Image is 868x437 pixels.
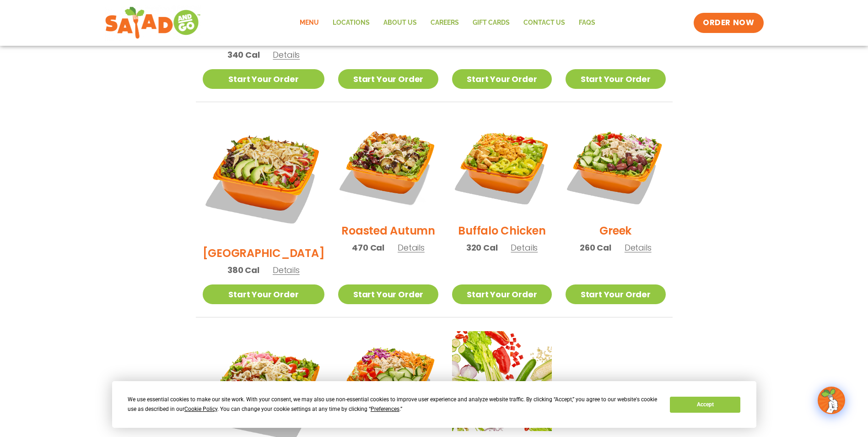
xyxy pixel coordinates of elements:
a: Start Your Order [338,284,438,304]
button: Accept [670,397,740,413]
span: 470 Cal [352,241,384,254]
span: 320 Cal [466,241,498,254]
span: Cookie Policy [184,406,217,412]
span: Details [511,242,538,253]
img: Product photo for BBQ Ranch Salad [203,116,325,238]
img: new-SAG-logo-768×292 [105,5,201,41]
a: ORDER NOW [694,13,763,33]
h2: Buffalo Chicken [458,223,545,239]
div: Cookie Consent Prompt [112,381,756,428]
a: FAQs [572,12,602,33]
a: Start Your Order [338,69,438,89]
a: Start Your Order [452,284,552,304]
span: Details [625,242,652,253]
a: Careers [424,12,466,33]
img: Product photo for Build Your Own [452,331,552,431]
img: Product photo for Roasted Autumn Salad [338,116,438,216]
h2: [GEOGRAPHIC_DATA] [203,245,325,261]
nav: Menu [293,12,602,33]
span: ORDER NOW [703,17,754,28]
h2: Greek [599,223,631,239]
a: Start Your Order [566,284,665,304]
a: Locations [326,12,377,33]
a: GIFT CARDS [466,12,517,33]
a: Start Your Order [203,69,325,89]
h2: Roasted Autumn [341,223,435,239]
div: We use essential cookies to make our site work. With your consent, we may also use non-essential ... [128,395,659,414]
img: wpChatIcon [819,388,844,413]
a: Start Your Order [203,284,325,304]
a: Start Your Order [452,69,552,89]
a: Start Your Order [566,69,665,89]
span: Preferences [371,406,399,412]
span: 380 Cal [227,264,259,276]
img: Product photo for Greek Salad [566,116,665,216]
img: Product photo for Thai Salad [338,331,438,431]
span: 340 Cal [227,49,260,61]
span: Details [273,264,300,276]
span: 260 Cal [580,241,611,254]
a: About Us [377,12,424,33]
a: Contact Us [517,12,572,33]
img: Product photo for Buffalo Chicken Salad [452,116,552,216]
span: Details [273,49,300,60]
a: Menu [293,12,326,33]
span: Details [398,242,425,253]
